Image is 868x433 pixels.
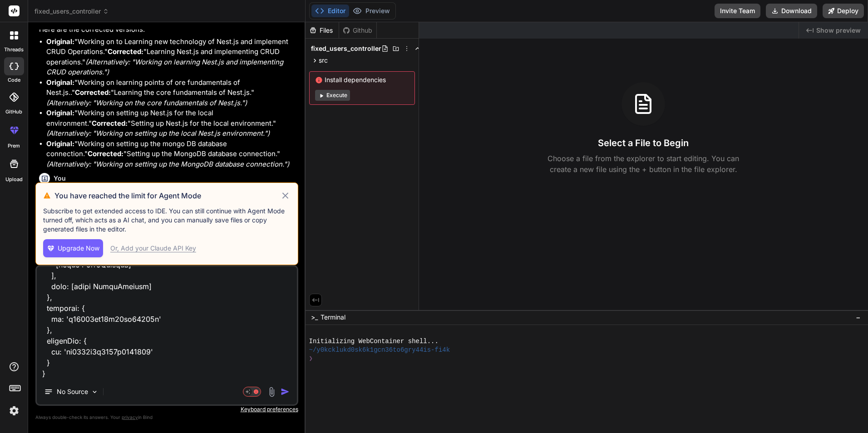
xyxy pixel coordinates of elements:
[306,26,339,35] div: Files
[266,387,277,397] img: attachment
[37,266,297,379] textarea: [Lore] 65000 - 72/37/9852, 4:90:28 IP DOLOR [SitametcoNsectet] AdipiscIngelitseddoEiusmodte [Inci...
[309,354,314,363] span: ❯
[57,387,88,396] p: No Source
[6,403,22,418] img: settings
[854,310,863,325] button: −
[46,58,285,77] em: (Alternatively: "Working on learning Nest.js and implementing CRUD operations.")
[122,414,138,420] span: privacy
[88,149,123,158] strong: Corrected:
[54,174,66,183] h6: You
[46,37,296,78] p: "Working on to Learning new technology of Nest.js and implement CRUD Operations." "Learning Nest....
[309,346,450,354] span: ~/y0kcklukd0sk6k1gcn36to6gry44is-fi4k
[46,37,74,46] strong: Original:
[5,176,23,183] label: Upload
[46,108,74,117] strong: Original:
[46,108,296,139] p: "Working on setting up Nest.js for the local environment." "Setting up Nest.js for the local envi...
[766,4,817,18] button: Download
[315,75,409,84] span: Install dependencies
[110,244,196,253] div: Or, Add your Claude API Key
[4,46,24,54] label: threads
[349,5,394,17] button: Preview
[46,160,289,168] em: (Alternatively: "Working on setting up the MongoDB database connection.")
[598,137,689,149] h3: Select a File to Begin
[46,78,296,108] p: "Working on learning points of ore fundamentals of Nest.js.." "Learning the core fundamentals of ...
[311,313,318,322] span: >_
[35,406,298,413] p: Keyboard preferences
[43,239,103,257] button: Upgrade Now
[35,413,298,422] p: Always double-check its answers. Your in Bind
[542,153,745,175] p: Choose a file from the explorer to start editing. You can create a new file using the + button in...
[46,98,247,107] em: (Alternatively: "Working on the core fundamentals of Nest.js.")
[58,244,99,253] span: Upgrade Now
[321,313,345,322] span: Terminal
[823,4,864,18] button: Deploy
[75,88,111,97] strong: Corrected:
[856,313,861,322] span: −
[5,108,22,116] label: GitHub
[46,139,296,170] p: "Working on setting up the mongo DB database connection." "Setting up the MongoDB database connec...
[311,44,381,53] span: fixed_users_controller
[8,142,20,150] label: prem
[92,119,128,128] strong: Corrected:
[816,26,861,35] span: Show preview
[46,78,74,87] strong: Original:
[315,90,350,101] button: Execute
[281,387,290,396] img: icon
[108,47,143,56] strong: Corrected:
[39,25,296,35] p: Here are the corrected versions:
[311,5,349,17] button: Editor
[715,4,760,18] button: Invite Team
[339,26,376,35] div: Github
[46,129,270,138] em: (Alternatively: "Working on setting up the local Nest.js environment.")
[46,139,74,148] strong: Original:
[91,388,99,396] img: Pick Models
[43,207,291,234] p: Subscribe to get extended access to IDE. You can still continue with Agent Mode turned off, which...
[319,56,328,65] span: src
[35,7,109,16] span: fixed_users_controller
[8,76,20,84] label: code
[54,190,280,201] h3: You have reached the limit for Agent Mode
[309,337,439,346] span: Initializing WebContainer shell...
